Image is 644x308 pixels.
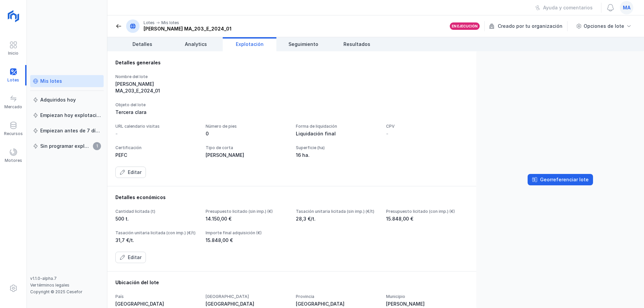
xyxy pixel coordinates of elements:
div: Objeto del lote [115,102,468,108]
div: [PERSON_NAME] [386,301,468,307]
div: Mis lotes [40,78,62,84]
span: Seguimiento [288,41,318,48]
div: - [386,130,388,137]
div: [GEOGRAPHIC_DATA] [206,301,288,307]
div: Provincia [296,294,378,299]
a: Empiezan antes de 7 días [30,125,104,137]
span: Explotación [236,41,264,48]
a: Analytics [169,37,223,51]
div: 14.150,00 € [206,215,288,222]
div: Detalles económicos [115,194,468,201]
div: Copyright © 2025 Cesefor [30,289,104,295]
a: Adquiridos hoy [30,94,104,106]
a: Explotación [223,37,276,51]
div: Editar [128,254,142,261]
div: v1.1.0-alpha.7 [30,276,104,281]
div: PEFC [115,152,198,159]
div: Sin programar explotación [40,143,91,149]
div: Detalles generales [115,59,468,66]
a: Sin programar explotación1 [30,140,104,152]
div: Tasación unitaria licitada (con imp.) (€/t) [115,230,198,236]
div: 500 t. [115,215,198,222]
div: Adquiridos hoy [40,97,76,103]
a: Ver términos legales [30,283,69,288]
div: Empiezan hoy explotación [40,112,101,119]
div: [GEOGRAPHIC_DATA] [115,301,198,307]
button: Ayuda y comentarios [531,2,597,13]
div: 15.848,00 € [206,237,288,244]
div: Importe final adquisición (€) [206,230,288,236]
span: Detalles [132,41,152,48]
div: Ubicación del lote [115,279,468,286]
div: Presupuesto licitado (sin imp.) (€) [206,209,288,214]
a: Detalles [115,37,169,51]
div: Lotes [144,20,155,25]
div: Nombre del lote [115,74,198,79]
div: Georreferenciar lote [540,176,589,183]
span: ma [623,4,631,11]
a: Empiezan hoy explotación [30,109,104,121]
div: 16 ha. [296,152,378,159]
div: Recursos [4,131,23,136]
a: Mis lotes [30,75,104,87]
div: País [115,294,198,299]
div: 0 [206,130,288,137]
div: [GEOGRAPHIC_DATA] [296,301,378,307]
div: URL calendario visitas [115,124,198,129]
div: Tasación unitaria licitada (sin imp.) (€/t) [296,209,378,214]
div: Mercado [4,104,22,110]
button: Editar [115,167,146,178]
div: Número de pies [206,124,288,129]
div: Mis lotes [161,20,179,25]
div: Empiezan antes de 7 días [40,127,101,134]
div: CPV [386,124,468,129]
div: 31,7 €/t. [115,237,198,244]
div: Liquidación final [296,130,378,137]
div: Forma de liquidación [296,124,378,129]
div: 15.848,00 € [386,215,468,222]
a: Resultados [330,37,384,51]
div: Presupuesto licitado (con imp.) (€) [386,209,468,214]
div: [PERSON_NAME] MA_203_E_2024_01 [115,81,198,94]
div: Tipo de corta [206,145,288,150]
div: Creado por tu organización [489,21,569,31]
button: Editar [115,252,146,263]
a: Seguimiento [276,37,330,51]
span: Resultados [343,41,370,48]
div: [GEOGRAPHIC_DATA] [206,294,288,299]
div: Opciones de lote [584,23,624,29]
div: 28,3 €/t. [296,215,378,222]
div: Cantidad licitada (t) [115,209,198,214]
img: logoRight.svg [5,8,22,24]
div: En ejecución [452,24,478,28]
button: Georreferenciar lote [528,174,593,185]
div: Superficie (ha) [296,145,378,150]
div: Motores [5,158,22,163]
div: [PERSON_NAME] [206,152,288,159]
div: Inicio [8,51,18,56]
div: [PERSON_NAME] MA_203_E_2024_01 [144,25,231,32]
div: Editar [128,169,142,176]
div: Municipio [386,294,468,299]
span: Analytics [185,41,207,48]
div: Ayuda y comentarios [543,4,593,11]
div: Certificación [115,145,198,150]
span: 1 [93,142,101,150]
div: Tercera clara [115,109,468,116]
div: - [115,130,118,137]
